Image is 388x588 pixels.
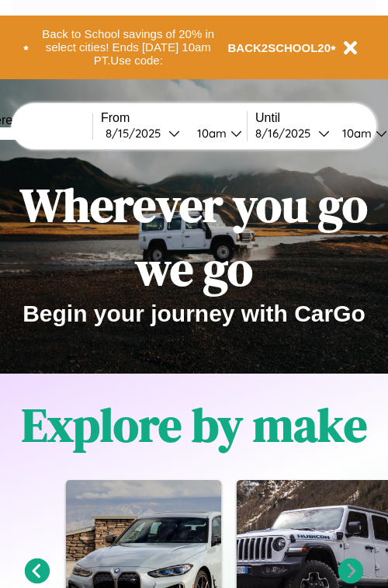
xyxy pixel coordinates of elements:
button: 10am [185,125,247,141]
button: 8/15/2025 [101,125,185,141]
div: 10am [189,126,230,141]
div: 8 / 16 / 2025 [255,126,318,141]
div: 8 / 15 / 2025 [106,126,168,141]
b: BACK2SCHOOL20 [228,41,331,54]
label: From [101,111,247,125]
button: Back to School savings of 20% in select cities! Ends [DATE] 10am PT.Use code: [29,23,228,71]
h1: Explore by make [22,393,367,457]
div: 10am [334,126,376,141]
